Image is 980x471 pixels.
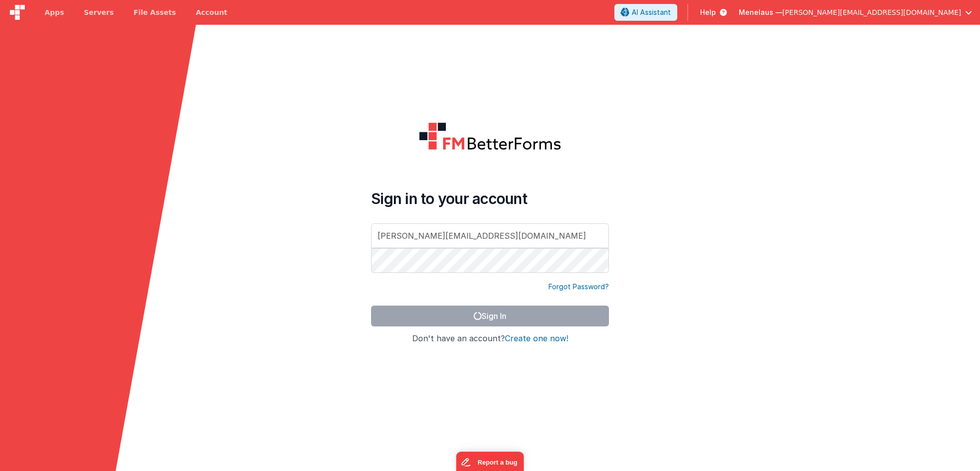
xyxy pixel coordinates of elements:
span: [PERSON_NAME][EMAIL_ADDRESS][DOMAIN_NAME] [782,7,961,17]
span: File Assets [134,7,176,17]
button: Create one now! [505,334,568,343]
h4: Don't have an account? [371,334,609,343]
span: Menelaus — [739,7,782,17]
button: Menelaus — [PERSON_NAME][EMAIL_ADDRESS][DOMAIN_NAME] [739,7,972,17]
h4: Sign in to your account [371,190,609,208]
button: Sign In [371,306,609,326]
span: AI Assistant [632,7,671,17]
button: AI Assistant [614,4,677,21]
span: Apps [45,7,64,17]
input: Email Address [371,223,609,248]
span: Help [700,7,716,17]
a: Forgot Password? [548,282,609,292]
span: Servers [84,7,113,17]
